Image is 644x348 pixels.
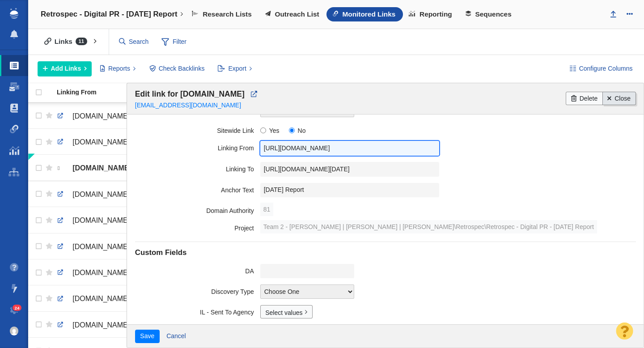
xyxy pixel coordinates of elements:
[115,34,153,50] input: Search
[579,64,633,73] span: Configure Columns
[135,183,260,194] label: Anchor Text
[38,61,92,76] button: Add Links
[342,10,395,18] span: Monitored Links
[213,61,257,76] button: Export
[144,61,210,76] button: Check Backlinks
[135,204,260,215] label: Domain Authority
[41,10,178,19] h4: Retrospec - Digital PR - [DATE] Report
[260,305,313,318] a: Select values
[289,127,295,133] input: No
[57,89,145,97] a: Linking From
[275,10,319,18] span: Outreach List
[72,216,170,224] span: [DOMAIN_NAME][URL][DATE]
[57,89,145,95] div: Linking From
[289,123,306,135] label: No
[260,220,597,233] span: Team 2 - [PERSON_NAME] | [PERSON_NAME] | [PERSON_NAME]\Retrospec\Retrospec - Digital PR - [DATE] ...
[108,64,130,73] span: Reports
[72,191,148,198] span: [DOMAIN_NAME][URL]
[57,239,138,255] a: [DOMAIN_NAME][URL][DATE]
[135,162,260,173] label: Linking To
[135,284,260,296] label: Discovery Type
[135,123,260,135] label: Sitewide Link
[602,92,636,105] a: Close
[135,102,241,109] a: [EMAIL_ADDRESS][DOMAIN_NAME]
[419,10,452,18] span: Reporting
[260,123,280,135] label: Yes
[72,164,151,172] span: [DOMAIN_NAME][URL]
[72,243,170,250] span: [DOMAIN_NAME][URL][DATE]
[95,61,141,76] button: Reports
[135,330,160,343] button: Save
[10,8,18,19] img: buzzstream_logo_iconsimple.png
[51,64,81,73] span: Add Links
[57,135,138,150] a: [DOMAIN_NAME][URL][DATE]
[326,7,403,21] a: Monitored Links
[57,187,138,202] a: [DOMAIN_NAME][URL]
[135,141,260,152] label: Linking From
[475,10,511,18] span: Sequences
[135,264,260,275] label: DA
[135,305,260,316] label: IL - Sent To Agency
[260,127,266,133] input: Yes
[260,203,274,216] span: 81
[161,330,191,343] a: Cancel
[135,89,245,98] span: Edit link for [DOMAIN_NAME]
[57,265,138,280] a: [DOMAIN_NAME][URL][DATE]
[159,64,205,73] span: Check Backlinks
[460,7,519,21] a: Sequences
[72,295,170,302] span: [DOMAIN_NAME][URL][DATE]
[566,92,602,105] a: Delete
[10,327,19,335] img: 8a21b1a12a7554901d364e890baed237
[57,213,138,228] a: [DOMAIN_NAME][URL][DATE]
[72,112,148,120] span: [DOMAIN_NAME][URL]
[403,7,459,21] a: Reporting
[135,221,260,232] label: Project
[186,7,259,21] a: Research Lists
[259,7,327,21] a: Outreach List
[57,161,138,176] a: [DOMAIN_NAME][URL]
[57,109,138,124] a: [DOMAIN_NAME][URL]
[72,321,148,329] span: [DOMAIN_NAME][URL]
[57,318,138,333] a: [DOMAIN_NAME][URL]
[203,10,252,18] span: Research Lists
[72,269,170,276] span: [DOMAIN_NAME][URL][DATE]
[13,305,22,311] span: 24
[156,34,192,51] span: Filter
[135,248,636,257] h4: Custom Fields
[228,64,246,73] span: Export
[57,291,138,306] a: [DOMAIN_NAME][URL][DATE]
[564,61,638,76] button: Configure Columns
[72,138,170,146] span: [DOMAIN_NAME][URL][DATE]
